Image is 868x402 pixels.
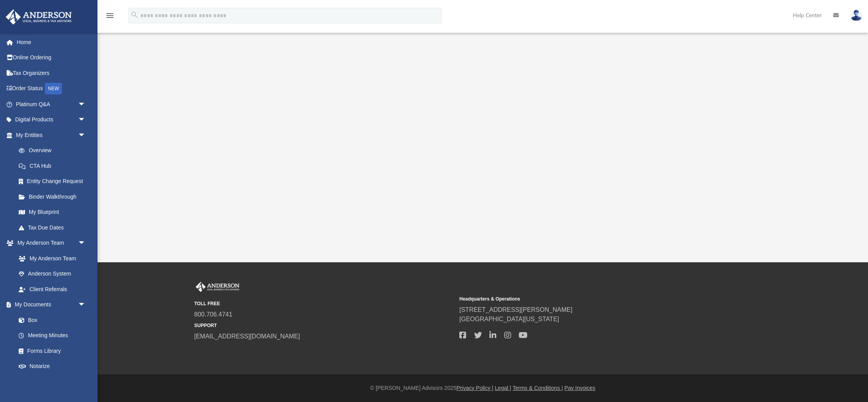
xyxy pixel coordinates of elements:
[5,96,97,112] a: Platinum Q&Aarrow_drop_down
[78,127,94,143] span: arrow_drop_down
[5,34,97,50] a: Home
[850,10,862,21] img: User Pic
[564,385,595,391] a: Pay Invoices
[513,385,563,391] a: Terms & Conditions |
[11,143,97,158] a: Overview
[11,343,90,359] a: Forms Library
[11,359,94,374] a: Notarize
[78,96,94,112] span: arrow_drop_down
[11,251,90,266] a: My Anderson Team
[11,189,97,205] a: Binder Walkthrough
[5,112,97,128] a: Digital Productsarrow_drop_down
[5,374,94,390] a: Online Learningarrow_drop_down
[5,65,97,81] a: Tax Organizers
[78,297,94,313] span: arrow_drop_down
[11,266,94,282] a: Anderson System
[5,235,94,251] a: My Anderson Teamarrow_drop_down
[11,174,97,189] a: Entity Change Request
[5,127,97,143] a: My Entitiesarrow_drop_down
[459,295,719,302] small: Headquarters & Operations
[4,9,74,25] img: Anderson Advisors Platinum Portal
[194,282,241,292] img: Anderson Advisors Platinum Portal
[78,235,94,251] span: arrow_drop_down
[130,11,139,19] i: search
[11,220,97,235] a: Tax Due Dates
[495,385,511,391] a: Legal |
[459,306,572,313] a: [STREET_ADDRESS][PERSON_NAME]
[105,15,115,20] a: menu
[194,300,454,307] small: TOLL FREE
[457,385,494,391] a: Privacy Policy |
[459,316,559,322] a: [GEOGRAPHIC_DATA][US_STATE]
[11,328,94,343] a: Meeting Minutes
[5,81,97,97] a: Order StatusNEW
[11,281,94,297] a: Client Referrals
[11,205,94,220] a: My Blueprint
[194,311,232,318] a: 800.706.4741
[97,384,868,392] div: © [PERSON_NAME] Advisors 2025
[5,50,97,66] a: Online Ordering
[11,312,90,328] a: Box
[194,333,300,340] a: [EMAIL_ADDRESS][DOMAIN_NAME]
[78,112,94,128] span: arrow_drop_down
[105,11,115,20] i: menu
[5,297,94,313] a: My Documentsarrow_drop_down
[194,322,454,329] small: SUPPORT
[11,158,97,174] a: CTA Hub
[45,83,62,94] div: NEW
[78,374,94,390] span: arrow_drop_down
